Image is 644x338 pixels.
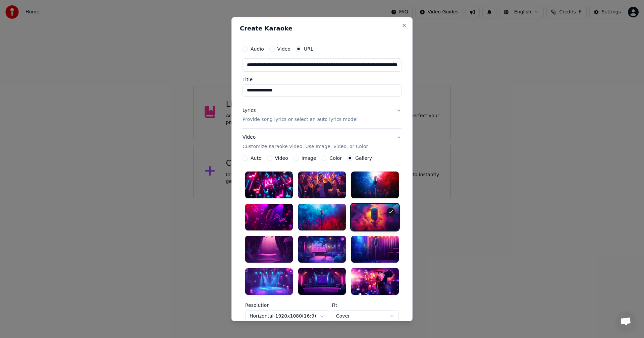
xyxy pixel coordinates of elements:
label: Audio [251,46,264,51]
button: LyricsProvide song lyrics or select an auto lyrics model [243,102,401,128]
p: Provide song lyrics or select an auto lyrics model [243,116,358,123]
label: URL [304,46,313,51]
div: Video [243,134,368,150]
label: Title [243,77,401,81]
div: Lyrics [243,107,256,114]
label: Resolution [245,303,329,308]
label: Image [302,156,316,160]
label: Color [330,156,342,160]
p: Customize Karaoke Video: Use Image, Video, or Color [243,143,368,150]
label: Auto [251,156,262,160]
label: Fit [332,303,399,308]
label: Video [275,156,288,160]
label: Video [277,46,290,51]
h2: Create Karaoke [240,25,404,31]
button: VideoCustomize Karaoke Video: Use Image, Video, or Color [243,129,401,155]
label: Gallery [355,156,372,160]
